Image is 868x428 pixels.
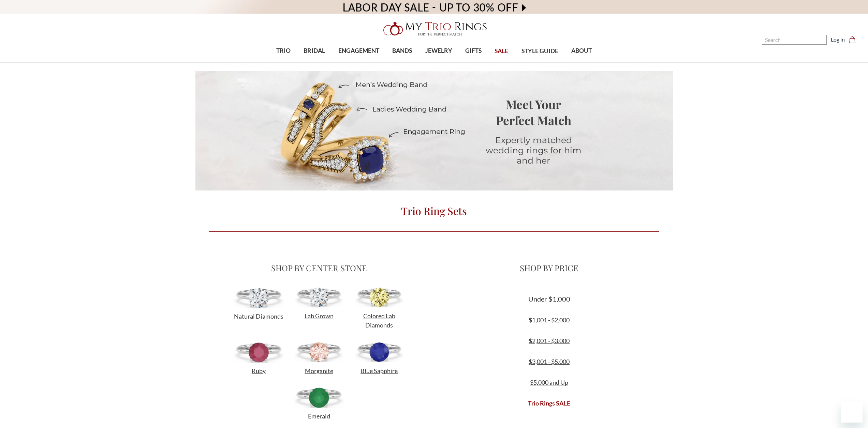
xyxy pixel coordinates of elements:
[305,368,333,374] a: Morganite
[305,367,333,374] span: Morganite
[59,204,809,218] h2: Trio Ring Sets
[280,62,287,63] button: submenu toggle
[849,36,856,43] svg: cart.cart_preview
[439,262,659,273] h2: SHOP BY PRICE
[565,40,598,62] a: ABOUT
[361,368,398,374] a: Blue Sapphire
[355,62,362,63] button: submenu toggle
[435,62,442,63] button: submenu toggle
[305,312,334,320] span: Lab Grown
[234,312,283,320] span: Natural Diamonds
[477,96,590,128] h1: Meet Your Perfect Match
[529,358,570,365] a: $3,001 - $5,000
[465,46,482,55] span: GIFTS
[308,412,330,420] span: Emerald
[528,295,570,303] span: Under $1,000
[578,62,585,63] button: submenu toggle
[528,399,570,407] a: Trio Rings SALE
[477,135,590,166] h1: Expertly matched wedding rings for him and her
[234,313,283,320] a: Natural Diamonds
[849,35,860,44] a: Cart with 0 items
[515,40,564,62] a: STYLE GUIDE
[459,40,488,62] a: GIFTS
[380,18,489,40] img: My Trio Rings
[470,62,477,63] button: submenu toggle
[361,367,398,374] span: Blue Sapphire
[425,46,452,55] span: JEWELRY
[418,40,458,62] a: JEWELRY
[304,46,325,55] span: BRIDAL
[571,46,592,55] span: ABOUT
[276,46,291,55] span: TRIO
[252,368,266,374] a: Ruby
[252,367,266,374] span: Ruby
[386,40,418,62] a: BANDS
[488,40,515,62] a: SALE
[841,401,863,423] iframe: Button to launch messaging window
[529,316,570,324] a: $1,001 - $2,000
[363,312,395,329] span: Colored Lab Diamonds
[209,262,429,273] h2: SHOP BY CENTER STONE
[521,47,558,56] span: STYLE GUIDE
[831,35,845,44] a: Log in
[528,296,570,303] a: Under $1,000
[332,40,386,62] a: ENGAGEMENT
[338,46,379,55] span: ENGAGEMENT
[495,47,508,56] span: SALE
[530,379,568,386] a: $5,000 and Up
[529,337,570,345] a: $2,001 - $3,000
[297,40,332,62] a: BRIDAL
[399,62,406,63] button: submenu toggle
[311,62,318,63] button: submenu toggle
[363,313,395,328] a: Colored Lab Diamonds
[252,18,616,40] a: My Trio Rings
[270,40,297,62] a: TRIO
[305,313,334,319] a: Lab Grown
[762,35,827,45] input: Search
[308,413,330,419] a: Emerald
[392,46,412,55] span: BANDS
